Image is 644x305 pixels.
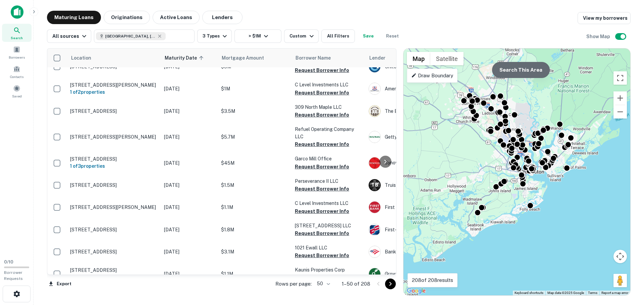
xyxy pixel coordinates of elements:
[70,134,157,140] p: [STREET_ADDRESS][PERSON_NAME]
[12,93,22,99] span: Saved
[221,85,288,92] p: $1M
[164,270,214,278] p: [DATE]
[70,108,157,114] p: [STREET_ADDRESS]
[492,62,550,78] button: Search This Area
[369,201,469,213] div: First Bank (fbnc)
[2,63,32,81] a: Contacts
[369,268,380,280] img: picture
[11,35,23,41] span: Search
[11,5,23,19] img: capitalize-icon.png
[164,133,214,141] p: [DATE]
[164,107,214,115] p: [DATE]
[275,280,312,288] p: Rows per page:
[586,33,611,40] h6: Show Map
[47,11,101,24] button: Maturing Loans
[9,55,25,60] span: Borrowers
[105,33,156,39] span: [GEOGRAPHIC_DATA], [GEOGRAPHIC_DATA], [GEOGRAPHIC_DATA]
[202,11,243,24] button: Lenders
[613,105,627,119] button: Zoom out
[407,52,430,65] button: Show street map
[369,224,380,235] img: picture
[2,82,32,100] a: Saved
[70,267,157,273] p: [STREET_ADDRESS]
[221,133,288,141] p: $5.7M
[161,49,218,67] th: Maturity Date
[296,54,331,62] span: Borrower Name
[67,49,161,67] th: Location
[295,66,349,74] button: Request Borrower Info
[2,24,32,42] div: Search
[295,126,362,140] p: Refuel Operating Company LLC
[412,276,453,284] p: 208 of 208 results
[369,179,469,191] div: Truist Bank
[221,204,288,211] p: $1.1M
[70,227,157,233] p: [STREET_ADDRESS]
[295,89,349,97] button: Request Borrower Info
[369,131,380,143] img: picture
[369,202,380,213] img: picture
[404,49,630,295] div: 0 0
[369,83,469,95] div: Ameristate Bank
[610,251,644,284] iframe: Chat Widget
[289,32,315,40] div: Custom
[578,12,631,24] a: View my borrowers
[295,81,362,88] p: C Level Investments LLC
[70,162,157,170] h6: 1 of 3 properties
[321,29,355,43] button: All Filters
[70,204,157,210] p: [STREET_ADDRESS][PERSON_NAME]
[371,181,378,188] p: T B
[221,248,288,255] p: $3.1M
[369,83,380,94] img: picture
[369,105,469,117] div: The Bank Of [US_STATE]
[70,82,157,88] p: [STREET_ADDRESS][PERSON_NAME]
[295,229,349,237] button: Request Borrower Info
[2,43,32,61] a: Borrowers
[70,88,157,96] h6: 1 of 2 properties
[47,29,91,43] button: All sources
[52,32,88,40] div: All sources
[295,207,349,215] button: Request Borrower Info
[291,49,365,67] th: Borrower Name
[405,287,427,295] img: Google
[221,107,288,115] p: $3.5M
[295,177,362,185] p: Perseverance II LLC
[314,279,331,289] div: 50
[295,266,362,274] p: Kaunis Properties Corp
[295,140,349,148] button: Request Borrower Info
[164,248,214,255] p: [DATE]
[164,181,214,189] p: [DATE]
[342,280,370,288] p: 1–50 of 208
[358,29,379,43] button: Save your search to get updates of matches that match your search criteria.
[369,157,469,169] div: Synovus
[369,246,469,258] div: Bank Of America
[547,291,584,295] span: Map data ©2025 Google
[104,11,150,24] button: Originations
[369,105,380,117] img: picture
[411,72,453,80] p: Draw Boundary
[295,200,362,207] p: C Level Investments LLC
[4,270,23,281] span: Borrower Requests
[369,54,385,62] span: Lender
[70,249,157,255] p: [STREET_ADDRESS]
[588,291,597,295] a: Terms (opens in new tab)
[70,182,157,188] p: [STREET_ADDRESS]
[385,279,396,289] button: Go to next page
[295,274,349,282] button: Request Borrower Info
[164,85,214,92] p: [DATE]
[295,222,362,229] p: [STREET_ADDRESS] LLC
[382,29,403,43] button: Reset
[221,226,288,233] p: $1.8M
[613,250,627,263] button: Map camera controls
[164,204,214,211] p: [DATE]
[601,291,628,295] a: Report a map error
[295,251,349,259] button: Request Borrower Info
[405,287,427,295] a: Open this area in Google Maps (opens a new window)
[369,131,469,143] div: Getty Realty Corp.
[70,274,157,281] h6: 1 of 3 properties
[164,226,214,233] p: [DATE]
[221,181,288,189] p: $1.5M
